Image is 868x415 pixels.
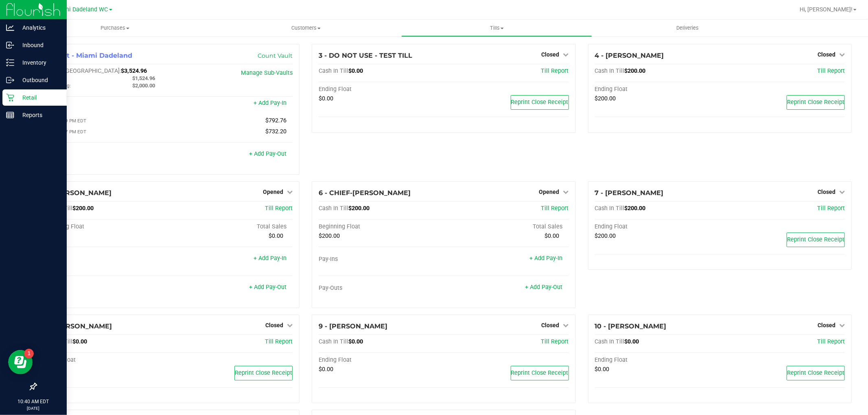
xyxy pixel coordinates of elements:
button: Reprint Close Receipt [511,366,569,380]
span: 5 - [PERSON_NAME] [43,189,112,197]
div: Ending Float [595,223,720,230]
a: Till Report [265,205,293,212]
span: Reprint Close Receipt [787,99,844,106]
a: Till Report [541,67,569,74]
span: 7 - [PERSON_NAME] [595,189,664,197]
span: $0.00 [319,95,333,102]
a: + Add Pay-In [254,255,286,262]
div: Pay-Outs [43,285,168,292]
a: Till Report [541,205,569,212]
span: Reprint Close Receipt [787,236,844,243]
span: $200.00 [625,205,646,212]
span: 3 - DO NOT USE - TEST TILL [319,52,412,59]
button: Reprint Close Receipt [787,95,845,110]
span: Closed [818,322,835,328]
span: $732.20 [265,128,286,135]
span: 10 - [PERSON_NAME] [595,322,667,330]
p: [DATE] [4,405,63,411]
span: Cash In Till [319,338,348,345]
span: Cash In Till [595,67,625,74]
a: Manage Sub-Vaults [241,70,293,76]
div: Ending Float [595,356,720,364]
span: Cash In Till [319,67,348,74]
span: Cash In Till [319,205,348,212]
span: $0.00 [269,232,283,239]
span: Customers [211,24,401,32]
div: Ending Float [319,86,444,93]
span: Tills [402,24,592,32]
span: $0.00 [319,366,333,373]
span: Reprint Close Receipt [787,369,844,376]
span: Cash In Till [595,338,625,345]
p: Inventory [14,58,63,67]
p: Outbound [14,75,63,85]
a: Tills [401,20,592,37]
div: Pay-Ins [319,256,444,263]
a: Till Report [541,338,569,345]
iframe: Resource center unread badge [24,349,34,359]
inline-svg: Inbound [6,41,14,49]
span: $200.00 [595,232,616,239]
span: 1 - Vault - Miami Dadeland [43,52,132,59]
inline-svg: Inventory [6,59,14,67]
span: $0.00 [545,232,560,239]
div: Pay-Outs [319,285,444,292]
span: $0.00 [72,338,87,345]
span: $792.76 [265,117,286,124]
a: + Add Pay-Out [249,284,286,291]
span: $200.00 [625,67,646,74]
div: Pay-Outs [43,151,168,159]
span: Reprint Close Receipt [511,99,568,106]
span: Purchases [20,24,210,32]
a: Till Report [817,205,845,212]
span: $2,000.00 [132,83,155,89]
span: Cash In [GEOGRAPHIC_DATA]: [43,67,121,74]
span: $0.00 [348,338,363,345]
a: Till Report [265,338,293,345]
span: Closed [265,322,283,328]
span: $0.00 [348,67,363,74]
div: Beginning Float [43,223,168,230]
span: $3,524.96 [121,67,147,74]
a: Till Report [817,67,845,74]
span: 4 - [PERSON_NAME] [595,52,664,59]
p: Retail [14,93,63,102]
span: $0.00 [595,366,610,373]
span: Miami Dadeland WC [54,6,108,13]
span: Cash In Till [595,205,625,212]
inline-svg: Retail [6,93,14,102]
a: + Add Pay-In [530,255,563,262]
button: Reprint Close Receipt [511,95,569,110]
span: Hi, [PERSON_NAME]! [800,6,853,13]
p: 10:40 AM EDT [4,398,63,405]
span: Opened [539,189,560,195]
p: Analytics [14,23,63,33]
a: Count Vault [258,52,293,59]
div: Pay-Ins [43,100,168,108]
div: Ending Float [43,356,168,364]
span: $200.00 [319,232,340,239]
span: $200.00 [595,95,616,102]
div: Total Sales [444,223,568,230]
span: Closed [818,51,835,58]
button: Reprint Close Receipt [787,232,845,247]
p: Inbound [14,40,63,50]
inline-svg: Reports [6,111,14,119]
span: Reprint Close Receipt [235,369,292,376]
a: Till Report [817,338,845,345]
a: Purchases [20,20,210,37]
a: + Add Pay-Out [525,284,563,291]
a: + Add Pay-Out [249,150,286,157]
div: Ending Float [319,356,444,364]
span: 8 - [PERSON_NAME] [43,322,112,330]
div: Beginning Float [319,223,444,230]
button: Reprint Close Receipt [234,366,293,380]
span: Closed [818,189,835,195]
span: 6 - CHIEF-[PERSON_NAME] [319,189,411,197]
